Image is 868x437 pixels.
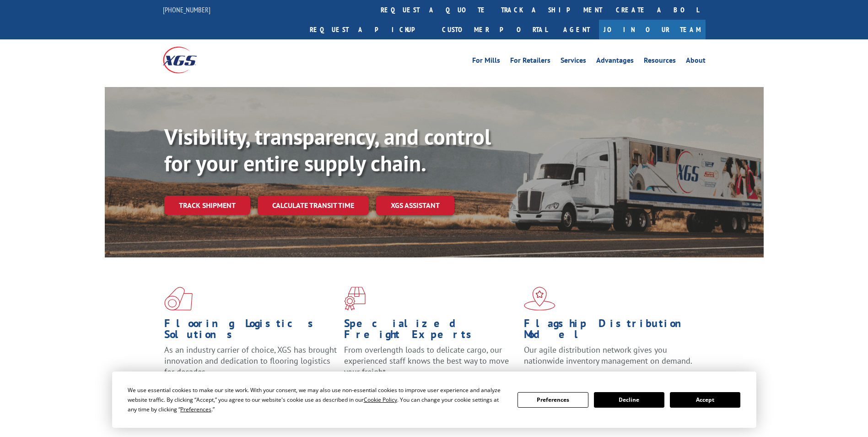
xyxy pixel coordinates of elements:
a: Services [561,57,586,67]
span: As an industry carrier of choice, XGS has brought innovation and dedication to flooring logistics... [164,344,337,377]
a: For Mills [472,57,500,67]
a: About [686,57,706,67]
a: [PHONE_NUMBER] [163,5,210,14]
div: We use essential cookies to make our site work. With your consent, we may also use non-essential ... [128,385,507,414]
a: Advantages [596,57,634,67]
button: Accept [670,392,740,408]
h1: Specialized Freight Experts [344,318,517,344]
h1: Flagship Distribution Model [524,318,697,344]
a: For Retailers [510,57,550,67]
a: Agent [554,20,599,39]
button: Decline [594,392,664,408]
a: Customer Portal [435,20,554,39]
p: From overlength loads to delicate cargo, our experienced staff knows the best way to move your fr... [344,344,517,385]
span: Our agile distribution network gives you nationwide inventory management on demand. [524,344,692,366]
a: Calculate transit time [258,196,369,215]
span: Preferences [180,405,211,413]
a: Request a pickup [303,20,435,39]
button: Preferences [518,392,588,408]
a: Resources [644,57,676,67]
img: xgs-icon-focused-on-flooring-red [344,287,366,311]
a: XGS ASSISTANT [376,196,454,215]
span: Cookie Policy [364,396,397,404]
h1: Flooring Logistics Solutions [164,318,337,344]
b: Visibility, transparency, and control for your entire supply chain. [164,122,491,177]
img: xgs-icon-flagship-distribution-model-red [524,287,555,311]
div: Cookie Consent Prompt [112,371,756,428]
a: Join Our Team [599,20,706,39]
img: xgs-icon-total-supply-chain-intelligence-red [164,287,193,311]
a: Track shipment [164,196,250,215]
